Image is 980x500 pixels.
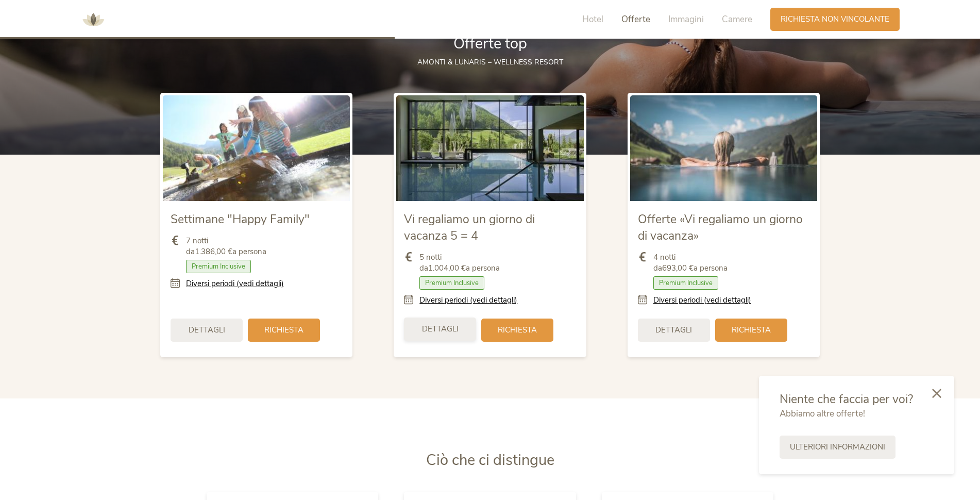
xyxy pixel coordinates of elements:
span: Vi regaliamo un giorno di vacanza 5 = 4 [404,211,535,244]
span: Dettagli [189,325,225,336]
span: Ulteriori informazioni [790,442,885,453]
span: Abbiamo altre offerte! [780,408,865,420]
span: Offerte top [453,34,527,54]
span: 7 notti da a persona [186,236,266,257]
span: Premium Inclusive [186,260,251,273]
span: AMONTI & LUNARIS – wellness resort [417,57,563,67]
span: Niente che faccia per voi? [780,391,913,407]
span: Dettagli [422,324,459,335]
img: Offerte «Vi regaliamo un giorno di vacanza» [630,95,817,201]
span: 5 notti da a persona [419,252,500,274]
span: Hotel [582,13,603,25]
b: 1.004,00 € [428,263,466,273]
span: Richiesta [498,325,537,336]
b: 693,00 € [662,263,694,273]
span: Immagini [668,13,704,25]
img: Vi regaliamo un giorno di vacanza 5 = 4 [396,95,583,201]
span: Camere [722,13,752,25]
span: Richiesta [732,325,771,336]
img: Settimane "Happy Family" [163,95,350,201]
span: Premium Inclusive [653,276,718,290]
span: Richiesta [264,325,303,336]
a: Diversi periodi (vedi dettagli) [653,295,751,306]
span: Ciò che ci distingue [426,450,554,470]
a: Diversi periodi (vedi dettagli) [186,278,284,289]
span: Offerte [621,13,650,25]
a: AMONTI & LUNARIS Wellnessresort [78,15,109,23]
span: Dettagli [655,325,692,336]
b: 1.386,00 € [195,246,232,257]
span: Premium Inclusive [419,276,484,290]
img: AMONTI & LUNARIS Wellnessresort [78,4,109,35]
a: Ulteriori informazioni [780,436,895,459]
a: Diversi periodi (vedi dettagli) [419,295,517,306]
span: Richiesta non vincolante [781,14,889,25]
span: Settimane "Happy Family" [171,211,310,227]
span: Offerte «Vi regaliamo un giorno di vacanza» [638,211,803,244]
span: 4 notti da a persona [653,252,728,274]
